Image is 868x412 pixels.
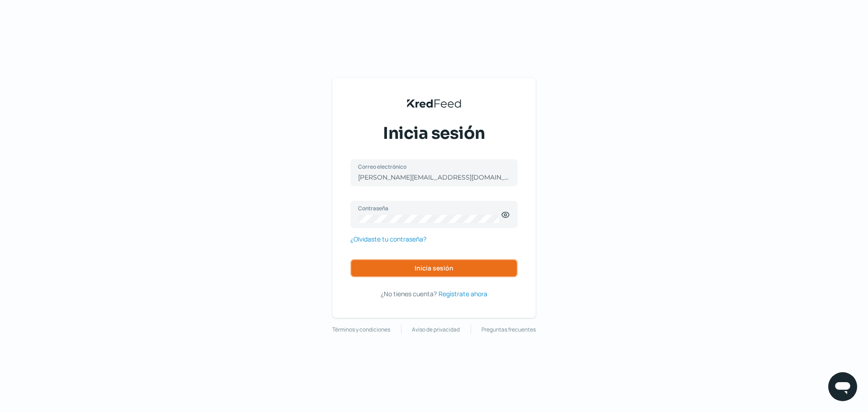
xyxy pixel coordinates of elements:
[381,289,437,298] span: ¿No tienes cuenta?
[481,325,536,335] a: Preguntas frecuentes
[332,325,390,335] a: Términos y condiciones
[383,122,485,145] span: Inicia sesión
[439,288,487,299] a: Regístrate ahora
[415,265,453,271] span: Inicia sesión
[834,378,852,396] img: chatIcon
[358,163,501,170] label: Correo electrónico
[350,259,518,277] button: Inicia sesión
[350,233,426,245] a: ¿Olvidaste tu contraseña?
[412,325,460,335] a: Aviso de privacidad
[358,204,501,212] label: Contraseña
